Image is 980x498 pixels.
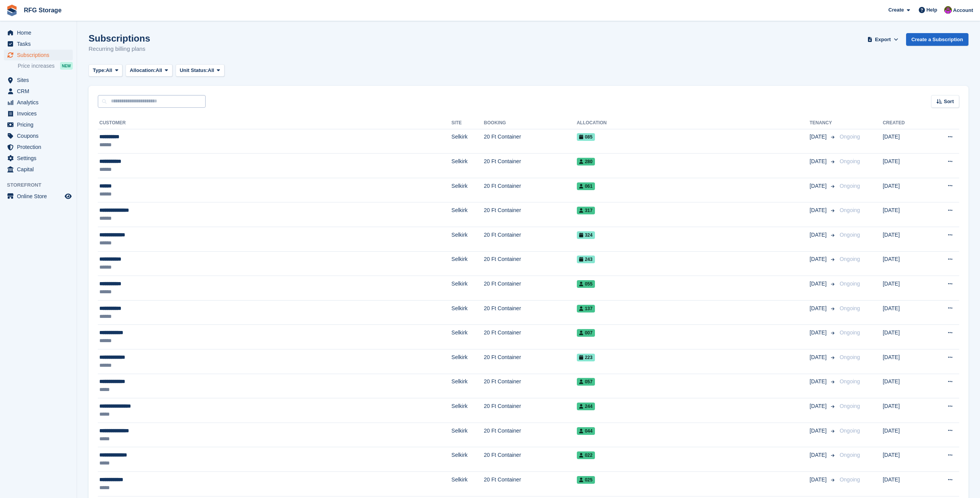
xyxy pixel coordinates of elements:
[577,476,595,484] span: 025
[484,472,577,496] td: 20 Ft Container
[809,451,828,459] span: [DATE]
[451,129,484,154] td: Selkirk
[484,154,577,178] td: 20 Ft Container
[89,33,150,43] h1: Subscriptions
[4,108,73,119] a: menu
[809,182,828,190] span: [DATE]
[839,207,860,213] span: Ongoing
[106,67,112,74] span: All
[17,86,63,97] span: CRM
[4,153,73,164] a: menu
[577,354,595,361] span: 223
[484,398,577,423] td: 20 Ft Container
[484,447,577,472] td: 20 Ft Container
[180,67,208,74] span: Unit Status:
[577,256,595,263] span: 243
[89,45,150,53] p: Recurring billing plans
[4,75,73,85] a: menu
[6,5,18,16] img: stora-icon-8386f47178a22dfd0bd8f6a31ec36ba5ce8667c1dd55bd0f319d3a0aa187defe.svg
[839,232,860,238] span: Ongoing
[577,117,810,129] th: Allocation
[451,251,484,276] td: Selkirk
[4,27,73,38] a: menu
[875,36,891,43] span: Export
[451,423,484,447] td: Selkirk
[451,374,484,398] td: Selkirk
[883,349,927,374] td: [DATE]
[18,62,55,70] span: Price increases
[451,202,484,227] td: Selkirk
[953,7,973,14] span: Account
[809,117,836,129] th: Tenancy
[156,67,162,74] span: All
[4,130,73,141] a: menu
[809,255,828,263] span: [DATE]
[17,97,63,108] span: Analytics
[839,281,860,287] span: Ongoing
[809,133,828,141] span: [DATE]
[484,276,577,301] td: 20 Ft Container
[809,329,828,337] span: [DATE]
[17,27,63,38] span: Home
[883,374,927,398] td: [DATE]
[809,280,828,288] span: [DATE]
[839,378,860,384] span: Ongoing
[7,181,77,189] span: Storefront
[577,305,595,313] span: 137
[4,97,73,108] a: menu
[866,33,900,46] button: Export
[451,325,484,349] td: Selkirk
[577,403,595,410] span: 244
[839,428,860,434] span: Ongoing
[484,325,577,349] td: 20 Ft Container
[484,178,577,202] td: 20 Ft Container
[451,398,484,423] td: Selkirk
[839,305,860,311] span: Ongoing
[944,6,952,14] img: Laura Lawson
[839,329,860,336] span: Ongoing
[89,64,122,77] button: Type: All
[839,403,860,409] span: Ongoing
[577,427,595,435] span: 044
[4,142,73,152] a: menu
[18,62,73,70] a: Price increases NEW
[577,207,595,214] span: 317
[883,117,927,129] th: Created
[809,304,828,313] span: [DATE]
[883,276,927,301] td: [DATE]
[839,452,860,458] span: Ongoing
[60,62,73,70] div: NEW
[809,427,828,435] span: [DATE]
[484,300,577,325] td: 20 Ft Container
[21,4,65,17] a: RFG Storage
[484,349,577,374] td: 20 Ft Container
[926,6,937,14] span: Help
[17,108,63,119] span: Invoices
[809,353,828,361] span: [DATE]
[839,354,860,360] span: Ongoing
[809,157,828,165] span: [DATE]
[809,402,828,410] span: [DATE]
[4,38,73,49] a: menu
[944,98,954,105] span: Sort
[577,231,595,239] span: 324
[883,447,927,472] td: [DATE]
[883,154,927,178] td: [DATE]
[577,133,595,141] span: 085
[17,119,63,130] span: Pricing
[4,191,73,202] a: menu
[176,64,224,77] button: Unit Status: All
[839,183,860,189] span: Ongoing
[98,117,451,129] th: Customer
[451,117,484,129] th: Site
[126,64,173,77] button: Allocation: All
[17,164,63,175] span: Capital
[484,251,577,276] td: 20 Ft Container
[577,158,595,165] span: 280
[484,117,577,129] th: Booking
[883,325,927,349] td: [DATE]
[130,67,156,74] span: Allocation:
[484,423,577,447] td: 20 Ft Container
[451,227,484,252] td: Selkirk
[883,423,927,447] td: [DATE]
